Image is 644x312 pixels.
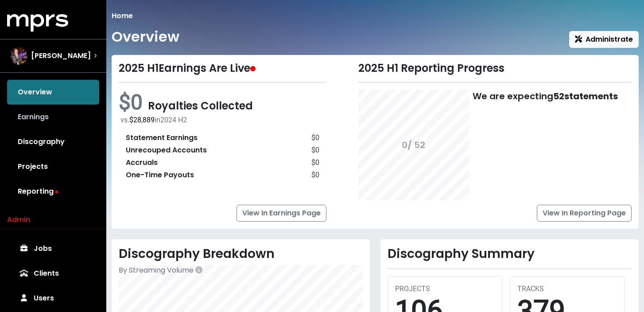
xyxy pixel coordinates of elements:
div: PROJECTS [395,284,495,294]
div: $0 [311,170,319,180]
div: TRACKS [517,284,617,294]
b: 52 statements [553,90,618,102]
a: Discography [7,129,99,154]
span: $0 [119,90,148,115]
nav: breadcrumb [112,11,639,21]
a: View In Earnings Page [237,205,326,222]
span: Royalties Collected [148,98,253,113]
li: Home [112,11,133,21]
a: mprs logo [7,17,68,27]
a: Users [7,286,99,311]
a: Earnings [7,105,99,129]
span: By Streaming Volume [119,265,194,275]
span: $28,889 [129,116,155,124]
img: The selected account / producer [10,47,27,65]
div: 2025 H1 Earnings Are Live [119,62,326,75]
a: Reporting [7,179,99,204]
div: Accruals [126,157,158,168]
div: vs. in 2024 H2 [120,115,326,125]
span: Administrate [575,34,633,44]
div: $0 [311,157,319,168]
a: Projects [7,154,99,179]
div: $0 [311,145,319,156]
div: One-Time Payouts [126,170,194,180]
span: [PERSON_NAME] [31,51,91,61]
div: $0 [311,133,319,143]
a: Jobs [7,236,99,261]
div: Unrecouped Accounts [126,145,207,156]
h1: Overview [112,28,179,45]
a: View In Reporting Page [537,205,632,222]
h2: Discography Breakdown [119,246,363,261]
div: We are expecting [473,90,618,200]
h2: Discography Summary [388,246,632,261]
a: Clients [7,261,99,286]
div: 2025 H1 Reporting Progress [358,62,632,75]
div: Statement Earnings [126,133,198,143]
button: Administrate [569,31,639,48]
